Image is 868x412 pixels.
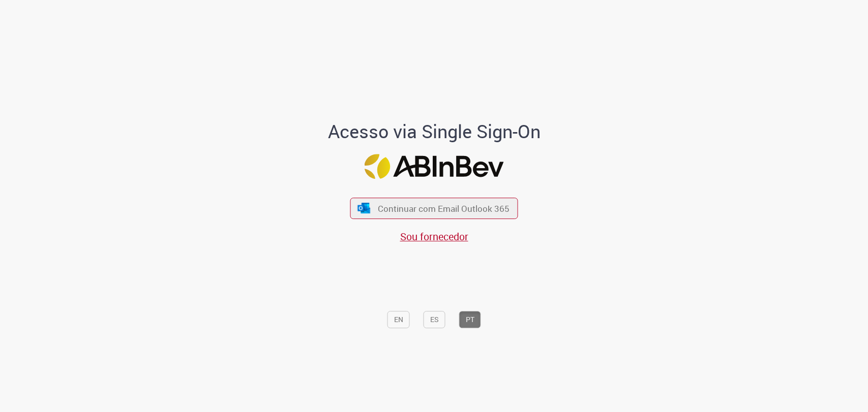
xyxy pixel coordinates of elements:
img: Logo ABInBev [365,154,504,179]
button: PT [459,311,481,328]
span: Continuar com Email Outlook 365 [378,203,510,214]
img: ícone Azure/Microsoft 360 [356,203,371,213]
a: Sou fornecedor [400,230,468,243]
button: ES [424,311,445,328]
button: ícone Azure/Microsoft 360 Continuar com Email Outlook 365 [350,198,518,218]
button: EN [387,311,410,328]
h1: Acesso via Single Sign-On [293,122,575,142]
